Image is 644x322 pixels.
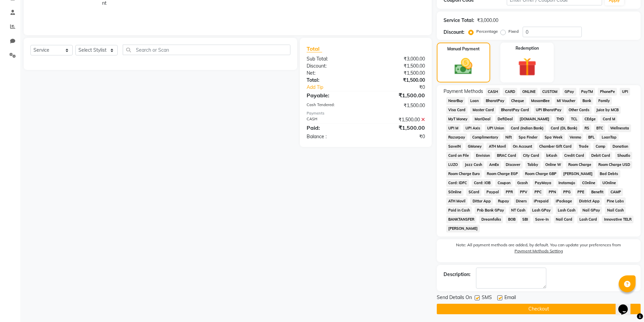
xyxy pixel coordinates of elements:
span: Card (DL Bank) [549,124,580,132]
span: PayMaya [533,179,554,187]
span: Donation [610,143,630,150]
span: City Card [521,152,542,159]
span: Bad Debts [598,170,620,178]
div: Balance : [302,133,366,140]
span: Tabby [525,161,541,169]
span: Spa Week [543,133,565,141]
span: UPI Axis [463,124,482,132]
span: Venmo [568,133,583,141]
span: Discover [504,161,523,169]
div: ₹1,500.00 [366,124,430,132]
span: CEdge [582,115,598,123]
span: Debit Card [589,152,612,159]
span: SaveIN [446,143,463,150]
label: Payment Methods Setting [515,248,563,254]
div: Total: [302,77,366,84]
span: Save-In [533,216,551,223]
span: Coupon [495,179,512,187]
span: SBI [520,216,530,223]
div: Paid: [302,124,366,132]
div: ₹3,000.00 [477,17,498,24]
span: UOnline [600,179,618,187]
span: On Account [511,143,534,150]
span: Bank [580,97,593,105]
div: Sub Total: [302,55,366,63]
span: RS [582,124,592,132]
div: ₹0 [377,84,430,91]
span: Nail Card [554,216,575,223]
div: Service Total: [444,17,474,24]
div: ₹1,500.00 [366,63,430,70]
span: UPI Union [485,124,506,132]
span: iPackage [554,197,574,205]
span: Gcash [515,179,530,187]
span: ATH Movil [486,143,508,150]
button: Checkout [437,304,641,314]
span: Spa Finder [517,133,540,141]
span: PPN [546,188,558,196]
span: BRAC Card [495,152,518,159]
span: Juice by MCB [594,106,621,114]
span: Room Charge GBP [523,170,558,178]
span: NT Cash [509,206,527,214]
span: Rupay [496,197,511,205]
div: ₹1,500.00 [366,91,430,99]
span: Room Charge EGP [484,170,520,178]
span: Pnb Bank GPay [475,206,506,214]
span: UPI M [446,124,461,132]
span: CARD [503,88,517,96]
span: Envision [474,152,492,159]
span: MI Voucher [555,97,578,105]
span: Complimentary [470,133,500,141]
span: Card: IDFC [446,179,469,187]
span: Dittor App [470,197,493,205]
div: Description: [444,271,471,278]
span: Nift [503,133,514,141]
span: UPI [620,88,630,96]
span: Comp [593,143,607,150]
span: Room Charge USD [596,161,632,169]
span: Online W [543,161,564,169]
span: COnline [580,179,597,187]
span: Room Charge Euro [446,170,482,178]
span: Instamojo [556,179,577,187]
span: Innovative TELR [602,216,634,223]
div: Discount: [302,63,366,70]
span: Email [504,294,516,302]
span: BTC [594,124,605,132]
span: LoanTap [599,133,619,141]
span: Loan [468,97,481,105]
span: LUZO [446,161,460,169]
span: DefiDeal [495,115,515,123]
span: iPrepaid [532,197,551,205]
span: Shoutlo [615,152,632,159]
span: PPV [518,188,530,196]
span: CAMP [608,188,623,196]
span: bKash [544,152,559,159]
span: PPG [561,188,573,196]
span: Total [307,45,322,52]
label: Redemption [516,45,539,51]
span: UPI BharatPay [534,106,564,114]
div: ₹1,500.00 [366,70,430,77]
span: GMoney [466,143,484,150]
span: Benefit [589,188,606,196]
div: ₹0 [366,133,430,140]
span: GPay [563,88,576,96]
span: THD [554,115,566,123]
span: BharatPay Card [499,106,531,114]
label: Note: All payment methods are added, by default. You can update your preferences from [444,242,634,257]
span: CASH [486,88,500,96]
span: Lash Card [577,216,599,223]
span: AmEx [487,161,501,169]
span: MosamBee [529,97,552,105]
span: Master Card [470,106,496,114]
span: BharatPay [483,97,506,105]
span: BFL [586,133,597,141]
span: Send Details On [437,294,472,302]
div: CASH [302,116,366,123]
div: ₹1,500.00 [366,77,430,84]
span: Card on File [446,152,471,159]
img: _gift.svg [512,55,542,78]
div: ₹1,500.00 [366,116,430,123]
